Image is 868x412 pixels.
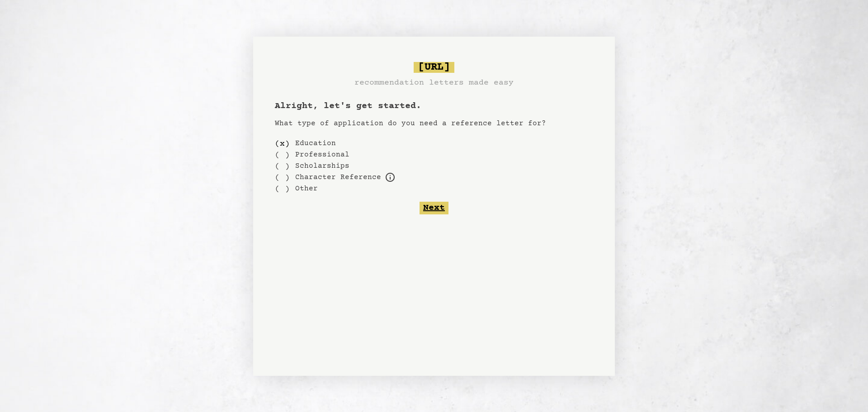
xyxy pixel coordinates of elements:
label: Professional [295,149,349,160]
span: [URL] [414,62,454,73]
div: ( x ) [275,138,290,149]
div: ( ) [275,183,290,194]
h3: recommendation letters made easy [354,76,514,89]
label: For example, loans, housing applications, parole, professional certification, etc. [295,172,381,183]
div: ( ) [275,172,290,183]
p: What type of application do you need a reference letter for? [275,118,593,129]
label: Education [295,138,336,149]
label: Scholarships [295,161,349,171]
button: Next [420,202,448,214]
label: Other [295,183,318,194]
div: ( ) [275,161,290,172]
div: ( ) [275,149,290,161]
h1: Alright, let's get started. [275,100,593,113]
